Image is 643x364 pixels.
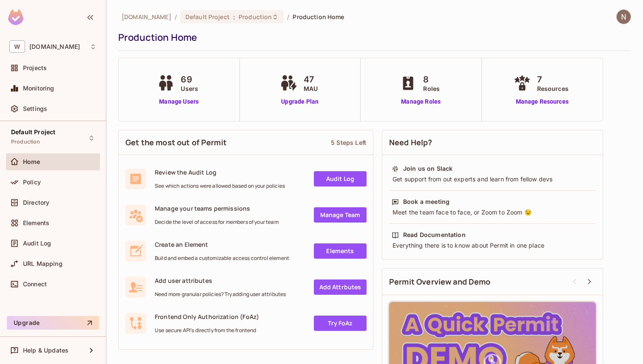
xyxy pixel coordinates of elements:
div: Get support from out experts and learn from fellow devs [392,175,593,183]
span: 8 [423,73,440,86]
span: Create an Element [155,240,289,248]
span: Frontend Only Authorization (FoAz) [155,313,259,321]
span: Policy [23,179,41,186]
span: Elements [23,220,49,226]
span: URL Mapping [23,260,63,267]
span: Review the Audit Log [155,168,285,176]
span: Decide the level of access for members of your team [155,219,279,226]
img: SReyMgAAAABJRU5ErkJggg== [8,9,23,25]
span: Need more granular policies? Try adding user attributes [155,291,286,298]
span: Users [181,84,198,93]
a: Manage Roles [398,97,444,106]
span: Build and embed a customizable access control element [155,255,289,262]
span: Default Project [185,13,230,21]
span: Connect [23,281,47,288]
a: Try FoAz [314,316,367,331]
span: Settings [23,105,47,112]
span: Help & Updates [23,347,68,354]
li: / [175,13,177,21]
a: Manage Users [155,97,202,106]
span: Get the most out of Permit [125,137,227,148]
span: Resources [537,84,569,93]
img: Naman Malik [617,10,631,24]
a: Manage Resources [512,97,573,106]
span: Workspace: withpronto.com [29,43,80,50]
span: 69 [181,73,198,86]
span: the active workspace [122,13,171,21]
span: Production [239,13,272,21]
span: Production [11,138,40,145]
span: See which actions were allowed based on your policies [155,183,285,189]
span: Permit Overview and Demo [389,277,491,287]
span: Directory [23,199,49,206]
span: Roles [423,84,440,93]
span: Use secure API's directly from the frontend [155,327,259,334]
span: : [233,14,236,20]
a: Manage Team [314,207,367,223]
span: Audit Log [23,240,51,247]
div: Join us on Slack [403,164,452,173]
span: Manage your teams permissions [155,204,279,212]
div: Read Documentation [403,231,466,239]
div: Meet the team face to face, or Zoom to Zoom 😉 [392,208,593,217]
a: Elements [314,243,367,259]
span: MAU [304,84,318,93]
span: Production Home [293,13,344,21]
span: Need Help? [389,137,432,148]
div: Book a meeting [403,198,450,206]
span: Projects [23,65,47,71]
button: Upgrade [7,316,99,330]
a: Upgrade Plan [278,97,322,106]
span: 47 [304,73,318,86]
a: Add Attrbutes [314,279,367,295]
span: Default Project [11,129,55,135]
span: 7 [537,73,569,86]
span: Monitoring [23,85,54,92]
span: W [9,40,25,53]
li: / [287,13,289,21]
div: 5 Steps Left [331,138,366,147]
div: Production Home [118,31,627,44]
span: Home [23,158,40,165]
div: Everything there is to know about Permit in one place [392,241,593,250]
a: Audit Log [314,171,367,186]
span: Add user attributes [155,277,286,285]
